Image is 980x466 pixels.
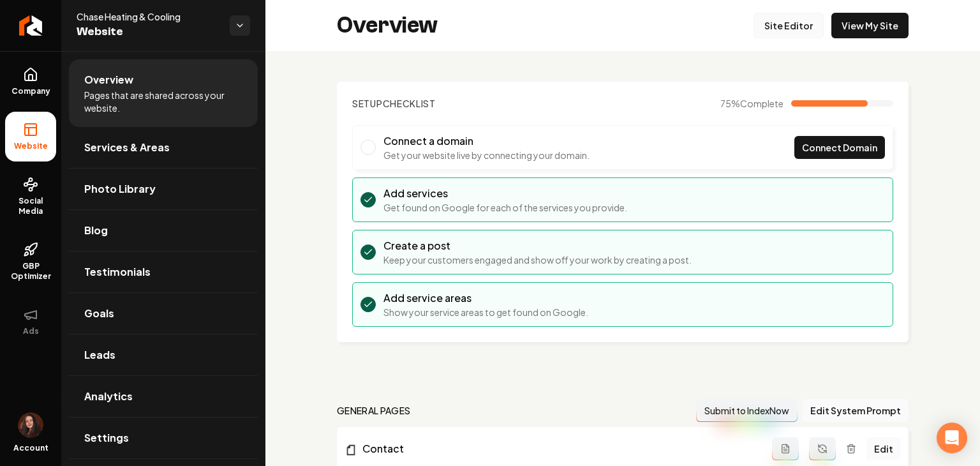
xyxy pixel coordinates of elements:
a: Services & Areas [69,127,258,168]
a: Testimonials [69,252,258,292]
h3: Add services [383,186,627,201]
a: Social Media [5,167,56,227]
img: Rebolt Logo [19,15,43,36]
img: Delfina Cavallaro [18,412,43,438]
span: Testimonials [84,264,151,280]
button: Submit to IndexNow [696,399,798,422]
span: Pages that are shared across your website. [84,89,242,114]
span: Website [9,141,53,151]
a: GBP Optimizer [5,232,56,292]
a: View My Site [831,13,909,38]
span: Ads [18,326,44,336]
button: Add admin page prompt [772,437,799,460]
span: Goals [84,306,114,321]
span: Social Media [5,196,56,216]
span: Account [13,443,48,453]
h2: general pages [337,404,411,417]
button: Open user button [18,412,43,438]
span: Connect Domain [802,141,877,154]
a: Company [5,57,56,107]
a: Contact [345,441,772,456]
button: Edit System Prompt [803,399,909,422]
p: Show your service areas to get found on Google. [383,306,588,319]
span: 75 % [720,97,783,110]
h3: Connect a domain [383,133,590,149]
h3: Create a post [383,238,692,253]
a: Connect Domain [794,136,885,159]
span: Services & Areas [84,140,170,155]
a: Settings [69,417,258,458]
a: Goals [69,293,258,334]
span: Settings [84,430,129,446]
a: Blog [69,210,258,251]
span: Photo Library [84,181,156,197]
a: Site Editor [754,13,824,38]
p: Get your website live by connecting your domain. [383,149,590,162]
button: Ads [5,297,56,347]
span: GBP Optimizer [5,261,56,282]
a: Analytics [69,376,258,417]
p: Keep your customers engaged and show off your work by creating a post. [383,253,692,266]
span: Leads [84,347,115,363]
span: Analytics [84,389,133,404]
h2: Overview [337,13,438,38]
span: Complete [740,98,783,109]
p: Get found on Google for each of the services you provide. [383,201,627,214]
a: Leads [69,334,258,375]
a: Edit [866,437,901,460]
span: Chase Heating & Cooling [77,10,219,23]
h2: Checklist [352,97,436,110]
a: Photo Library [69,169,258,209]
span: Setup [352,98,383,109]
span: Blog [84,223,108,238]
h3: Add service areas [383,290,588,306]
span: Overview [84,72,133,87]
span: Website [77,23,219,41]
div: Open Intercom Messenger [937,423,967,453]
span: Company [6,86,56,96]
